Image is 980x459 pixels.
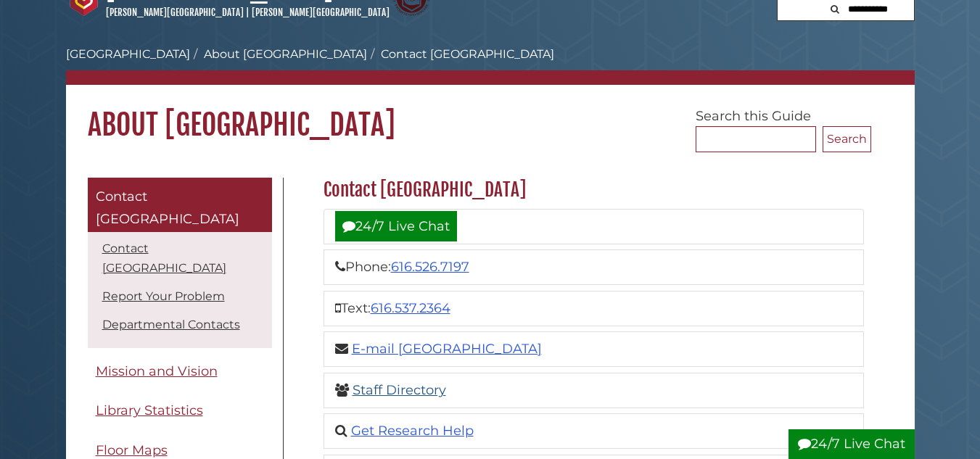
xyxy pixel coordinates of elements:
[371,300,450,316] a: 616.537.2364
[66,47,190,61] a: [GEOGRAPHIC_DATA]
[831,4,839,14] i: Search
[66,46,915,85] nav: breadcrumb
[88,394,272,427] a: Library Statistics
[102,241,226,275] a: Contact [GEOGRAPHIC_DATA]
[96,442,168,458] span: Floor Maps
[252,7,390,18] a: [PERSON_NAME][GEOGRAPHIC_DATA]
[788,429,915,459] button: 24/7 Live Chat
[351,423,474,439] a: Get Research Help
[246,7,250,18] span: |
[352,341,542,357] a: E-mail [GEOGRAPHIC_DATA]
[391,259,469,275] a: 616.526.7197
[96,402,203,418] span: Library Statistics
[204,47,367,61] a: About [GEOGRAPHIC_DATA]
[367,46,554,63] li: Contact [GEOGRAPHIC_DATA]
[88,178,272,232] a: Contact [GEOGRAPHIC_DATA]
[102,318,240,331] a: Departmental Contacts
[66,85,915,143] h1: About [GEOGRAPHIC_DATA]
[88,355,272,388] a: Mission and Vision
[353,382,446,398] a: Staff Directory
[324,291,864,326] li: Text:
[324,249,864,285] li: Phone:
[823,126,871,152] button: Search
[106,7,244,18] a: [PERSON_NAME][GEOGRAPHIC_DATA]
[96,363,218,379] span: Mission and Vision
[335,211,457,241] a: 24/7 Live Chat
[96,189,239,228] span: Contact [GEOGRAPHIC_DATA]
[102,289,225,303] a: Report Your Problem
[316,178,871,202] h2: Contact [GEOGRAPHIC_DATA]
